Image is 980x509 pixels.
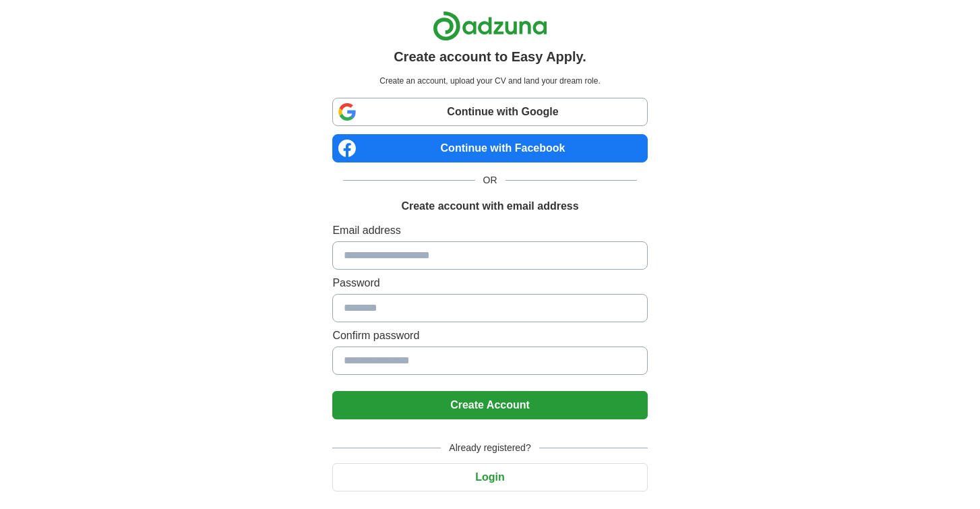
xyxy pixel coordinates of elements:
p: Create an account, upload your CV and land your dream role. [335,75,644,87]
span: OR [475,173,506,187]
button: Create Account [332,391,647,419]
label: Confirm password [332,328,647,344]
img: Adzuna logo [433,11,547,41]
span: Already registered? [441,441,539,455]
h1: Create account to Easy Apply. [394,47,586,67]
h1: Create account with email address [401,198,578,214]
a: Continue with Facebook [332,134,647,162]
label: Password [332,275,647,291]
button: Login [332,463,647,491]
a: Continue with Google [332,98,647,126]
label: Email address [332,222,647,239]
a: Login [332,471,647,483]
